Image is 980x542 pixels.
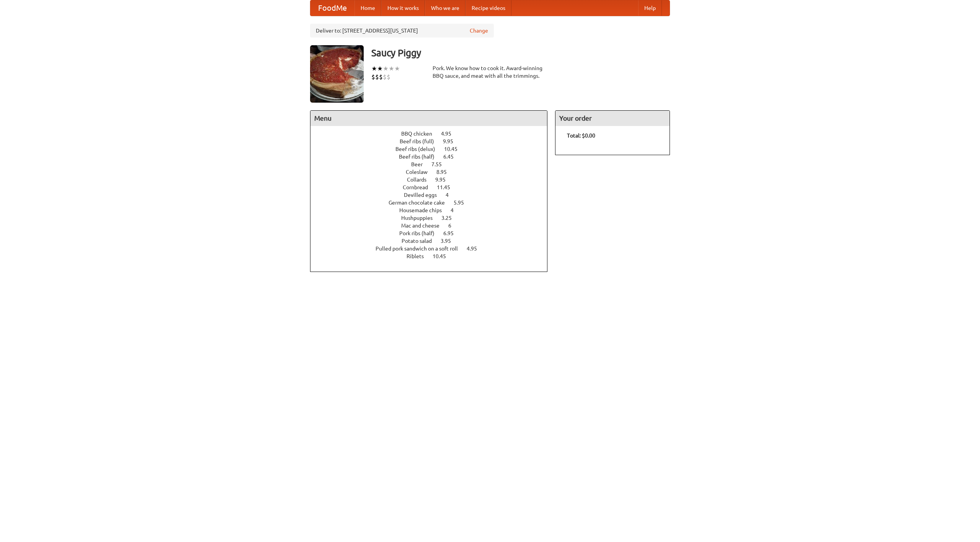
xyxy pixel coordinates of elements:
span: 9.95 [443,138,461,144]
div: Deliver to: [STREET_ADDRESS][US_STATE] [310,24,494,38]
a: German chocolate cake 5.95 [389,200,478,206]
span: 4 [446,192,456,198]
a: Coleslaw 8.95 [406,169,461,175]
a: Housemade chips 4 [399,207,468,213]
h4: Menu [310,111,547,126]
img: angular.jpg [310,45,364,103]
li: ★ [394,64,400,73]
span: Beer [411,161,430,167]
span: Coleslaw [406,169,435,175]
span: Hushpuppies [401,215,440,221]
li: $ [383,73,387,81]
div: Pork. We know how to cook it. Award-winning BBQ sauce, and meat with all the trimmings. [433,64,547,80]
li: $ [371,73,375,81]
li: ★ [389,64,394,73]
a: Who we are [425,0,465,16]
span: Mac and cheese [401,223,447,229]
b: Total: $0.00 [567,133,595,139]
span: Cornbread [403,184,436,190]
a: FoodMe [310,0,354,16]
span: Beef ribs (full) [400,138,442,144]
li: ★ [377,64,383,73]
a: Beef ribs (half) 6.45 [399,154,468,160]
a: Pork ribs (half) 6.95 [399,230,468,236]
span: Riblets [407,253,431,259]
li: ★ [371,64,377,73]
span: 11.45 [437,184,458,190]
a: Beer 7.55 [411,161,456,167]
span: 10.45 [444,146,465,152]
a: BBQ chicken 4.95 [401,131,465,137]
a: Recipe videos [465,0,511,16]
span: Potato salad [402,238,439,244]
span: German chocolate cake [389,200,452,206]
h3: Saucy Piggy [371,45,670,61]
li: $ [387,73,390,81]
span: 10.45 [433,253,454,259]
a: Potato salad 3.95 [402,238,465,244]
span: Pulled pork sandwich on a soft roll [376,246,465,252]
li: $ [375,73,379,81]
span: Devilled eggs [404,192,444,198]
span: 3.95 [441,238,459,244]
span: 6.95 [443,230,461,236]
a: Hushpuppies 3.25 [401,215,466,221]
a: Riblets 10.45 [407,253,460,259]
a: Change [470,27,488,34]
span: 8.95 [436,169,454,175]
span: 5.95 [454,200,472,206]
span: 9.95 [435,177,453,183]
span: 4.95 [441,131,459,137]
a: Cornbread 11.45 [403,184,464,190]
a: Beef ribs (delux) 10.45 [395,146,472,152]
span: Beef ribs (half) [399,154,442,160]
a: Home [354,0,381,16]
span: BBQ chicken [401,131,440,137]
span: 4.95 [467,246,485,252]
span: Collards [407,177,434,183]
a: Mac and cheese 6 [401,223,465,229]
li: ★ [383,64,389,73]
a: How it works [381,0,425,16]
span: 4 [451,207,461,213]
span: Beef ribs (delux) [395,146,443,152]
h4: Your order [555,111,670,126]
span: 6.45 [443,154,461,160]
li: $ [379,73,383,81]
a: Devilled eggs 4 [404,192,463,198]
a: Collards 9.95 [407,177,460,183]
span: Pork ribs (half) [399,230,442,236]
a: Beef ribs (full) 9.95 [400,138,467,144]
a: Pulled pork sandwich on a soft roll 4.95 [376,246,491,252]
span: Housemade chips [399,207,449,213]
span: 3.25 [441,215,459,221]
a: Help [638,0,662,16]
span: 7.55 [431,161,449,167]
span: 6 [448,223,459,229]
